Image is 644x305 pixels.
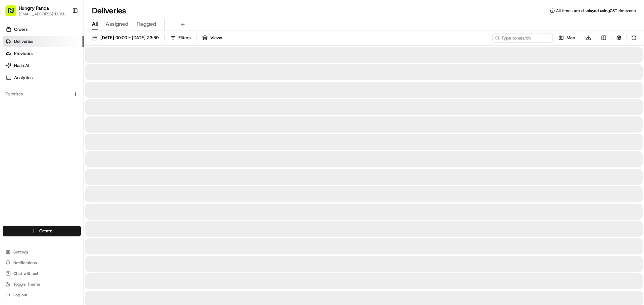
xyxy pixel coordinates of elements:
span: Pylon [67,166,81,171]
button: Create [3,226,81,236]
span: Chat with us! [13,271,38,276]
button: Hungry Panda [19,5,49,11]
button: Toggle Theme [3,280,81,289]
a: 💻API Documentation [54,147,110,159]
h1: Deliveries [92,5,126,16]
span: Notifications [13,260,37,265]
button: Notifications [3,258,81,268]
span: Create [39,228,52,234]
button: Start new chat [114,66,122,74]
img: 1732323095091-59ea418b-cfe3-43c8-9ae0-d0d06d6fd42c [14,64,26,76]
a: Analytics [3,72,84,83]
img: 1736555255976-a54dd68f-1ca7-489b-9aae-adbdc363a1c4 [7,64,19,76]
span: Log out [13,292,27,298]
img: 1736555255976-a54dd68f-1ca7-489b-9aae-adbdc363a1c4 [13,122,19,128]
button: Map [555,33,578,43]
a: Powered byPylon [47,166,81,171]
div: 💻 [57,150,62,156]
span: Orders [14,26,28,32]
button: Log out [3,290,81,300]
div: Past conversations [7,87,43,92]
div: We're available if you need us! [30,71,92,76]
input: Clear [17,43,111,50]
button: See all [104,86,122,94]
img: Asif Zaman Khan [7,116,17,126]
a: 📗Knowledge Base [4,147,54,159]
span: Flagged [137,20,156,28]
a: Providers [3,48,84,59]
span: All [92,20,98,28]
div: Favorites [3,89,81,99]
span: Assigned [106,20,128,28]
button: Filters [167,33,194,43]
button: Chat with us! [3,269,81,278]
span: Analytics [14,75,33,81]
img: Nash [7,7,20,20]
input: Type to search [492,33,553,43]
div: 📗 [7,150,12,156]
button: Views [199,33,225,43]
span: All times are displayed using CST timezone [556,8,636,13]
span: Nash AI [14,63,29,69]
span: Knowledge Base [13,150,51,156]
div: Start new chat [30,64,110,71]
button: [EMAIL_ADDRESS][DOMAIN_NAME] [19,11,67,17]
span: 8月7日 [59,122,72,127]
span: Providers [14,51,33,57]
button: Settings [3,247,81,257]
button: Hungry Panda[EMAIL_ADDRESS][DOMAIN_NAME] [3,3,69,19]
a: Nash AI [3,60,84,71]
span: Map [567,35,575,41]
button: Refresh [629,33,639,43]
span: Filters [178,35,191,41]
span: API Documentation [63,150,108,156]
a: Orders [3,24,84,35]
span: Toggle Theme [13,282,40,287]
span: [DATE] 00:00 - [DATE] 23:59 [100,35,159,41]
span: Settings [13,249,29,255]
span: Deliveries [14,39,33,45]
span: 8月15日 [26,104,42,109]
span: [PERSON_NAME] [21,122,54,127]
a: Deliveries [3,36,84,47]
button: [DATE] 00:00 - [DATE] 23:59 [89,33,162,43]
p: Welcome 👋 [7,27,122,37]
span: • [22,104,24,109]
span: • [56,122,58,127]
span: Views [210,35,222,41]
